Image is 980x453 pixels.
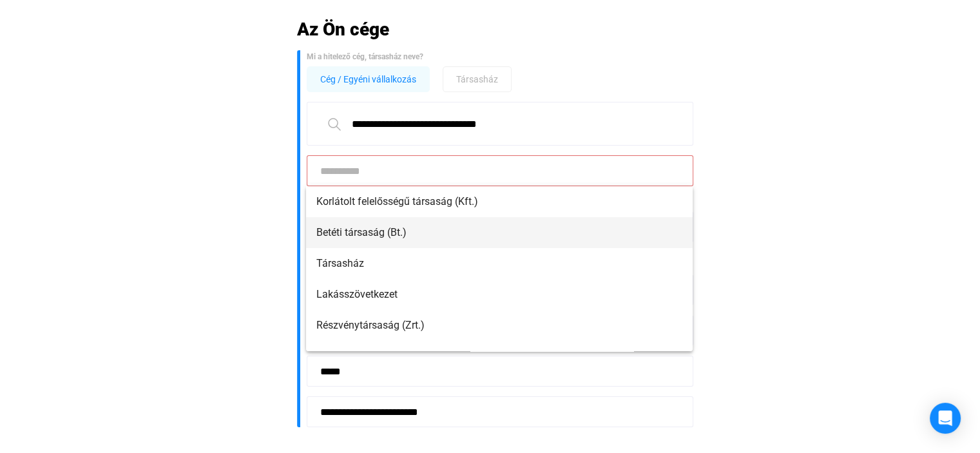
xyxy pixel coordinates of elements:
button: Cég / Egyéni vállalkozás [307,66,430,92]
span: Lakásszövetkezet [316,287,682,302]
span: Cég / Egyéni vállalkozás [320,72,416,87]
span: Részvénytársaság (Zrt.) [316,318,682,333]
div: Mi a hitelező cég, társasház neve? [307,50,684,63]
div: Open Intercom Messenger [930,403,961,434]
button: Társasház [443,66,512,92]
span: Társasház [316,256,682,271]
span: Részvénytársaság (Nyrt.) [316,349,682,364]
span: Korlátolt felelősségű társaság (Kft.) [316,194,682,209]
span: Társasház [456,72,498,87]
h2: Az Ön cége [297,18,684,41]
span: Betéti társaság (Bt.) [316,225,682,240]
